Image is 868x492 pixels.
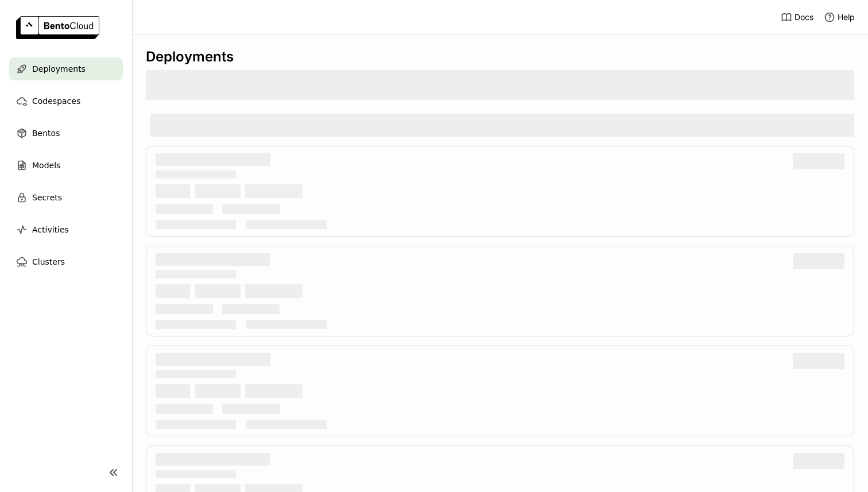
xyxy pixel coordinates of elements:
span: Models [32,158,60,172]
div: Help [824,11,855,23]
span: Clusters [32,255,65,269]
a: Clusters [9,250,123,273]
span: Docs [795,12,813,22]
span: Help [838,12,855,22]
span: Deployments [32,62,86,76]
span: Bentos [32,126,60,140]
a: Docs [781,11,813,23]
a: Bentos [9,122,123,145]
a: Models [9,154,123,177]
div: Deployments [146,48,854,65]
span: Secrets [32,191,62,204]
a: Activities [9,218,123,241]
span: Activities [32,223,69,237]
img: logo [16,16,99,39]
a: Secrets [9,186,123,209]
span: Codespaces [32,94,80,108]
